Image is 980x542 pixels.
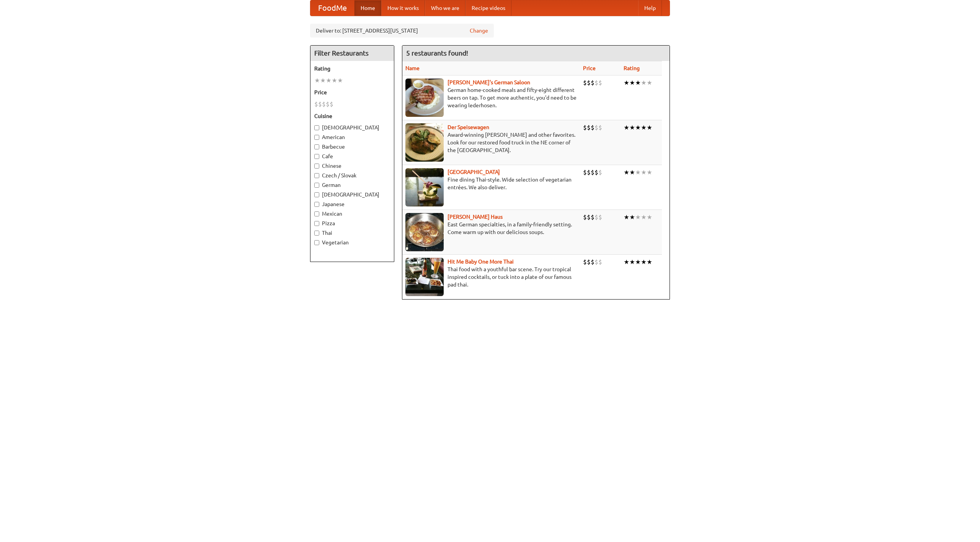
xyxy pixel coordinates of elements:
label: [DEMOGRAPHIC_DATA] [314,124,390,131]
li: ★ [641,168,647,177]
li: ★ [647,213,652,221]
a: Help [638,0,662,16]
li: $ [598,213,602,221]
label: German [314,181,390,189]
li: ★ [629,123,635,132]
label: Japanese [314,200,390,208]
input: American [314,135,319,140]
a: [PERSON_NAME]'s German Saloon [448,79,530,85]
label: Pizza [314,219,390,227]
img: kohlhaus.jpg [405,213,444,251]
label: Barbecue [314,143,390,151]
li: ★ [641,213,647,221]
input: Japanese [314,202,319,207]
li: ★ [629,168,635,177]
h5: Price [314,88,390,96]
li: ★ [326,76,332,85]
li: $ [595,79,598,87]
li: ★ [647,168,652,177]
li: $ [595,213,598,221]
a: Recipe videos [465,0,511,16]
label: Vegetarian [314,239,390,246]
li: ★ [624,79,629,87]
li: $ [595,258,598,266]
h5: Rating [314,65,390,72]
li: ★ [320,76,326,85]
li: $ [598,79,602,87]
ng-pluralize: 5 restaurants found! [406,49,468,57]
li: $ [330,100,333,108]
label: Thai [314,229,390,237]
p: German home-cooked meals and fifty-eight different beers on tap. To get more authentic, you'd nee... [405,86,577,109]
li: ★ [629,213,635,221]
li: $ [322,100,326,108]
li: ★ [641,79,647,87]
label: Cafe [314,152,390,160]
li: ★ [624,213,629,221]
li: ★ [629,258,635,266]
a: Rating [624,65,640,71]
img: speisewagen.jpg [405,123,444,162]
p: Fine dining Thai-style. Wide selection of vegetarian entrées. We also deliver. [405,176,577,191]
li: $ [326,100,330,108]
img: esthers.jpg [405,79,444,117]
a: Home [354,0,381,16]
input: [DEMOGRAPHIC_DATA] [314,192,319,197]
img: babythai.jpg [405,258,444,296]
input: [DEMOGRAPHIC_DATA] [314,125,319,130]
li: ★ [641,258,647,266]
li: ★ [624,123,629,132]
a: [GEOGRAPHIC_DATA] [448,169,500,175]
label: Czech / Slovak [314,172,390,179]
input: Cafe [314,154,319,159]
input: Thai [314,231,319,236]
li: $ [598,168,602,177]
li: $ [583,168,587,177]
a: Der Speisewagen [448,124,489,130]
h4: Filter Restaurants [310,46,394,61]
li: ★ [314,76,320,85]
li: $ [587,213,591,221]
li: $ [587,258,591,266]
li: $ [595,168,598,177]
label: Chinese [314,162,390,170]
li: $ [591,123,595,132]
input: Vegetarian [314,240,319,245]
li: $ [318,100,322,108]
a: Name [405,65,420,71]
a: [PERSON_NAME] Haus [448,214,503,220]
input: Mexican [314,211,319,216]
label: American [314,133,390,141]
li: $ [595,123,598,132]
p: Award-winning [PERSON_NAME] and other favorites. Look for our restored food truck in the NE corne... [405,131,577,154]
a: Price [583,65,596,71]
li: $ [598,123,602,132]
label: Mexican [314,210,390,218]
li: ★ [332,76,337,85]
li: ★ [641,123,647,132]
li: $ [591,168,595,177]
li: ★ [647,79,652,87]
li: ★ [635,168,641,177]
li: $ [591,79,595,87]
a: Hit Me Baby One More Thai [448,259,514,265]
img: satay.jpg [405,168,444,206]
div: Deliver to: [STREET_ADDRESS][US_STATE] [310,24,494,38]
li: $ [587,123,591,132]
a: How it works [381,0,425,16]
li: $ [591,258,595,266]
li: ★ [635,258,641,266]
input: Barbecue [314,144,319,149]
li: ★ [624,258,629,266]
a: Change [470,27,488,34]
li: $ [583,79,587,87]
h5: Cuisine [314,112,390,120]
li: $ [591,213,595,221]
li: $ [587,79,591,87]
li: ★ [337,76,343,85]
li: $ [583,123,587,132]
input: Czech / Slovak [314,173,319,178]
